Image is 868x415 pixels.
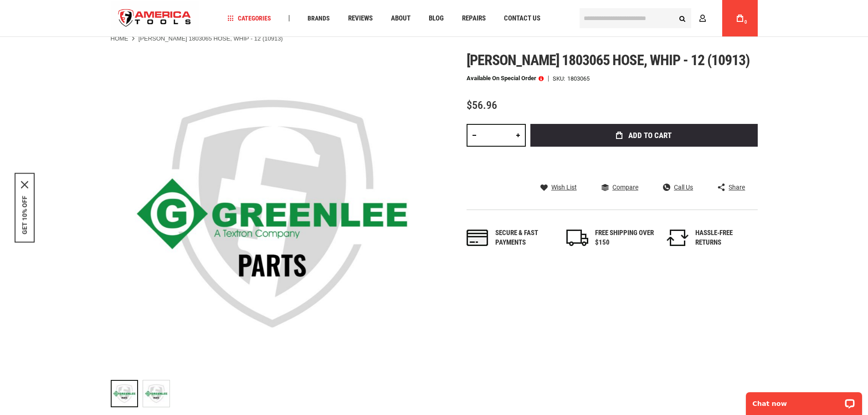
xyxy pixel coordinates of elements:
button: Add to Cart [530,124,758,147]
span: Call Us [674,184,693,190]
img: Greenlee 1803065 HOSE, WHIP - 12 (10913) [111,52,434,375]
a: Brands [303,12,334,25]
a: Call Us [663,183,693,191]
button: Search [674,10,691,27]
span: Contact Us [504,15,540,22]
a: Categories [223,12,275,25]
button: Close [21,181,28,188]
img: payments [467,230,488,246]
span: Blog [429,15,444,22]
button: GET 10% OFF [21,195,28,234]
svg: close icon [21,181,28,188]
img: shipping [566,230,588,246]
span: Reviews [348,15,373,22]
a: About [387,12,415,25]
a: Reviews [344,12,377,25]
a: store logo [111,1,199,36]
span: Add to Cart [628,132,672,139]
span: $56.96 [467,99,497,112]
a: Blog [425,12,448,25]
span: Repairs [462,15,486,22]
img: America Tools [111,1,199,36]
span: About [391,15,411,22]
div: FREE SHIPPING OVER $150 [595,228,654,248]
span: Brands [308,15,330,21]
div: HASSLE-FREE RETURNS [695,228,755,248]
img: Greenlee 1803065 HOSE, WHIP - 12 (10913) [143,380,169,407]
span: [PERSON_NAME] 1803065 hose, whip - 12 (10913) [467,51,750,69]
a: Contact Us [500,12,544,25]
a: Repairs [458,12,490,25]
p: Available on Special Order [467,75,544,82]
strong: [PERSON_NAME] 1803065 HOSE, WHIP - 12 (10913) [139,35,283,42]
div: 1803065 [567,76,590,82]
div: Secure & fast payments [495,228,555,248]
span: Compare [612,184,638,190]
div: Greenlee 1803065 HOSE, WHIP - 12 (10913) [111,375,143,412]
iframe: Secure express checkout frame [529,149,760,176]
a: Home [111,35,128,43]
iframe: LiveChat chat widget [740,386,868,415]
strong: SKU [553,76,567,82]
span: 0 [745,20,747,25]
a: Compare [601,183,638,191]
div: Greenlee 1803065 HOSE, WHIP - 12 (10913) [143,375,170,412]
span: Wish List [551,184,577,190]
span: Share [729,184,745,190]
span: Categories [227,15,271,21]
img: returns [667,230,688,246]
a: Wish List [540,183,577,191]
